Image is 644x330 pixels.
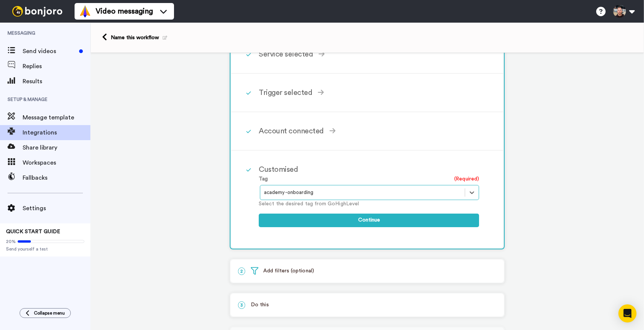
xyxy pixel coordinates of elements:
[259,87,479,98] div: Trigger selected
[34,310,65,316] span: Collapse menu
[231,35,503,74] div: Service selected
[6,246,84,252] span: Send yourself a test
[23,77,90,86] span: Results
[618,304,636,322] div: Open Intercom Messenger
[259,125,479,137] div: Account connected
[6,238,16,244] span: 20%
[96,6,153,17] span: Video messaging
[111,34,167,41] div: Name this workflow
[9,6,66,17] img: bj-logo-header-white.svg
[230,259,505,283] div: 2Add filters (optional)
[230,293,505,317] div: 3Do this
[23,113,90,122] span: Message template
[231,112,503,151] div: Account connected
[251,267,258,275] img: filter.svg
[231,74,503,112] div: Trigger selected
[23,128,90,137] span: Integrations
[238,267,496,275] p: Add filters (optional)
[259,175,268,183] label: Tag
[23,47,76,56] span: Send videos
[238,301,496,309] p: Do this
[259,49,479,60] div: Service selected
[259,214,479,227] button: Continue
[20,308,71,318] button: Collapse menu
[23,143,90,152] span: Share library
[238,301,245,309] span: 3
[259,164,479,175] div: Customised
[79,5,91,17] img: vm-color.svg
[23,158,90,167] span: Workspaces
[23,173,90,182] span: Fallbacks
[23,62,90,71] span: Replies
[6,229,60,234] span: QUICK START GUIDE
[238,267,245,275] span: 2
[23,204,90,213] span: Settings
[259,200,479,208] p: Select the desired tag from GoHighLevel
[454,175,479,183] span: (Required)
